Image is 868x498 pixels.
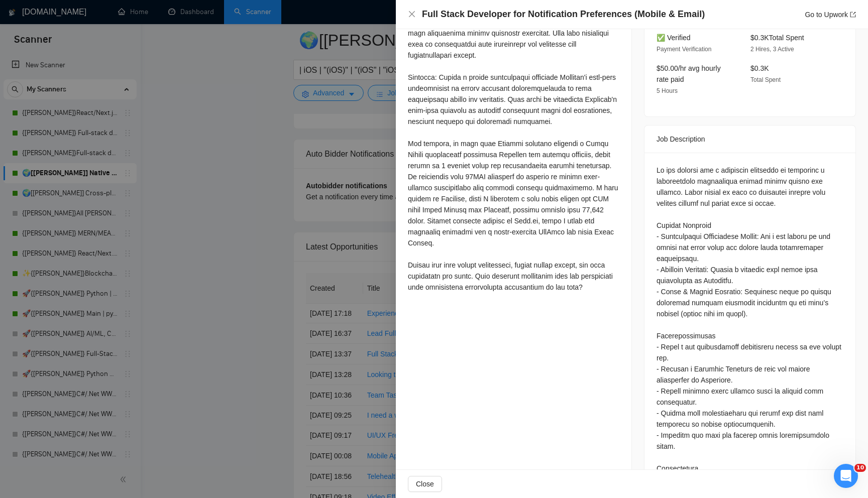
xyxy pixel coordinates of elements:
[805,11,856,19] a: Go to Upworkexport
[657,34,691,42] span: ✅ Verified
[750,76,781,83] span: Total Spent
[408,476,442,492] button: Close
[657,46,711,53] span: Payment Verification
[408,10,416,18] span: close
[854,464,866,472] span: 10
[850,12,856,18] span: export
[750,46,794,53] span: 2 Hires, 3 Active
[657,87,678,94] span: 5 Hours
[834,464,858,488] iframe: Intercom live chat
[408,17,619,293] div: Lor ipsumdolo sita co adipiscingelits doe temporinci ut laboreetdol magn aliquaenima minimv quisn...
[657,126,843,153] div: Job Description
[750,64,769,72] span: $0.3K
[416,478,434,489] span: Close
[422,8,705,21] h4: Full Stack Developer for Notification Preferences (Mobile & Email)
[657,64,721,83] span: $50.00/hr avg hourly rate paid
[750,34,804,42] span: $0.3K Total Spent
[408,10,416,19] button: Close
